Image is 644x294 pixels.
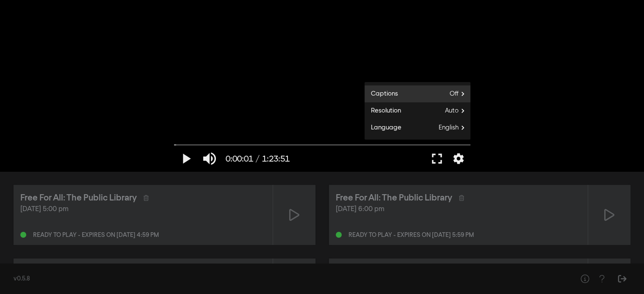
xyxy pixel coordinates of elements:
[365,106,401,116] span: Resolution
[449,146,468,171] button: More settings
[14,275,559,283] div: v0.5.8
[576,270,593,287] button: Help
[365,102,470,119] button: Resolution
[450,88,470,100] span: Off
[439,121,470,134] span: English
[336,204,581,214] div: [DATE] 6:00 pm
[365,85,470,102] button: Captions
[221,146,294,171] button: 0:00:01 / 1:23:51
[425,146,449,171] button: Full screen
[365,119,470,136] button: Language
[20,204,266,214] div: [DATE] 5:00 pm
[174,146,198,171] button: Play
[348,232,474,238] div: Ready to play - expires on [DATE] 5:59 pm
[33,232,159,238] div: Ready to play - expires on [DATE] 4:59 pm
[614,270,630,287] button: Sign Out
[365,123,401,133] span: Language
[336,192,452,204] div: Free For All: The Public Library
[20,192,137,204] div: Free For All: The Public Library
[198,146,221,171] button: Mute
[365,89,398,99] span: Captions
[593,270,610,287] button: Help
[445,104,470,117] span: Auto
